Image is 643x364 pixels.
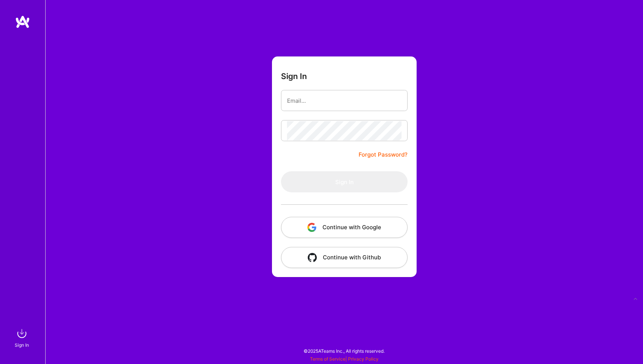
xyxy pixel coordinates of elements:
[45,341,643,360] div: © 2025 ATeams Inc., All rights reserved.
[287,91,402,110] input: Email...
[310,356,345,362] a: Terms of Service
[281,247,408,268] button: Continue with Github
[281,171,408,192] button: Sign In
[15,15,30,29] img: logo
[16,326,29,349] a: sign inSign In
[15,341,29,349] div: Sign In
[308,253,317,262] img: icon
[310,356,379,362] span: |
[348,356,379,362] a: Privacy Policy
[307,223,316,232] img: icon
[281,72,307,81] h3: Sign In
[281,217,408,238] button: Continue with Google
[359,150,408,159] a: Forgot Password?
[14,326,29,341] img: sign in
